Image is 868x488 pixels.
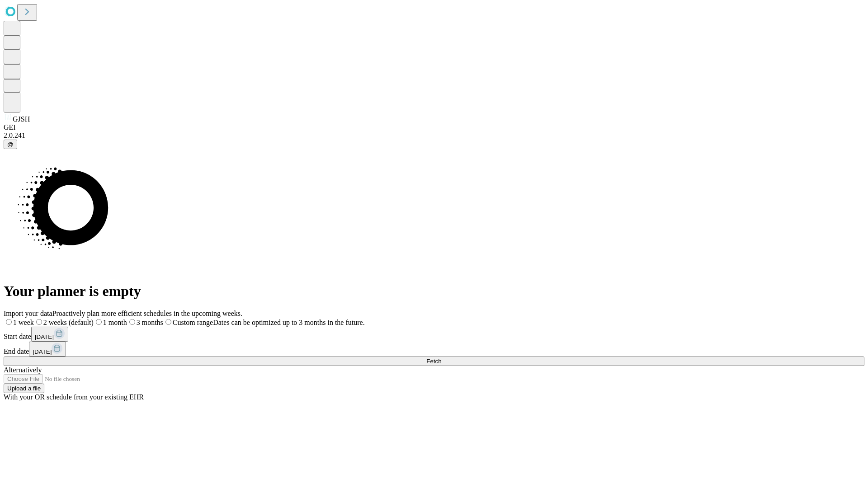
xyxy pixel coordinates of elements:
div: End date [4,342,864,357]
input: 1 month [96,319,102,325]
button: [DATE] [31,327,68,342]
input: 3 months [129,319,135,325]
span: Alternatively [4,366,42,374]
button: @ [4,140,17,149]
input: 2 weeks (default) [36,319,42,325]
span: 1 week [13,319,34,326]
span: 2 weeks (default) [43,319,94,326]
div: GEI [4,123,864,131]
div: Start date [4,327,864,342]
span: Custom range [173,319,213,326]
input: 1 week [6,319,12,325]
span: Dates can be optimized up to 3 months in the future. [213,319,364,326]
span: 3 months [137,319,163,326]
span: [DATE] [33,348,52,355]
span: Proactively plan more efficient schedules in the upcoming weeks. [52,310,242,317]
span: Fetch [426,358,441,365]
button: Fetch [4,357,864,366]
h1: Your planner is empty [4,283,864,300]
button: Upload a file [4,384,44,393]
span: [DATE] [35,333,54,340]
span: GJSH [13,115,30,123]
span: 1 month [103,319,127,326]
span: With your OR schedule from your existing EHR [4,393,144,401]
input: Custom rangeDates can be optimized up to 3 months in the future. [165,319,171,325]
button: [DATE] [29,342,66,357]
span: Import your data [4,310,52,317]
div: 2.0.241 [4,131,864,140]
span: @ [7,141,14,148]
